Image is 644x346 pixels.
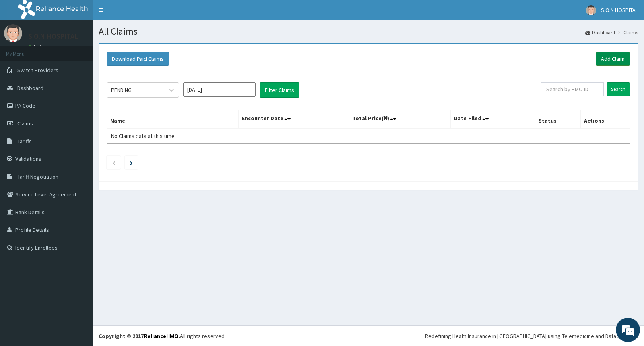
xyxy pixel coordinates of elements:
[17,120,33,127] span: Claims
[144,332,178,340] a: RelianceHMO
[596,52,630,66] a: Add Claim
[132,4,151,23] div: Minimize live chat window
[107,52,169,66] button: Download Paid Claims
[17,173,58,180] span: Tariff Negotiation
[17,84,43,92] span: Dashboard
[111,86,132,94] div: PENDING
[111,132,176,140] span: No Claims data at this time.
[586,5,596,15] img: User Image
[260,82,299,98] button: Filter Claims
[17,138,32,145] span: Tariffs
[28,33,78,40] p: S.O.N HOSPITAL
[585,29,615,36] a: Dashboard
[130,159,133,166] a: Next page
[99,26,638,37] h1: All Claims
[425,332,638,340] div: Redefining Heath Insurance in [GEOGRAPHIC_DATA] using Telemedicine and Data Science!
[107,110,239,129] th: Name
[349,110,450,129] th: Total Price(₦)
[535,110,580,129] th: Status
[580,110,630,129] th: Actions
[47,102,111,183] span: We're online!
[601,6,638,14] span: S.O.N HOSPITAL
[15,40,33,60] img: d_794563401_company_1708531726252_794563401
[451,110,535,129] th: Date Filed
[4,24,22,42] img: User Image
[17,67,58,74] span: Switch Providers
[112,159,116,166] a: Previous page
[183,82,256,97] input: Select Month and Year
[607,82,630,96] input: Search
[99,332,180,340] strong: Copyright © 2017 .
[4,220,153,248] textarea: Type your message and hit 'Enter'
[93,325,644,346] footer: All rights reserved.
[42,45,135,56] div: Chat with us now
[239,110,349,129] th: Encounter Date
[616,29,638,36] li: Claims
[541,82,604,96] input: Search by HMO ID
[28,44,47,50] a: Online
